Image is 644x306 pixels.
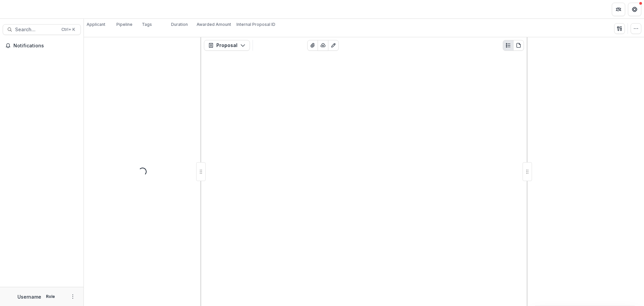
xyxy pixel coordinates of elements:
p: Duration [171,21,188,28]
button: View Attached Files [307,40,318,51]
button: Notifications [3,40,81,51]
button: More [69,293,77,301]
p: Applicant [87,21,105,28]
p: Tags [142,21,152,28]
button: Edit as form [328,40,339,51]
p: Pipeline [116,21,132,28]
button: Search... [3,24,81,35]
span: Search... [15,27,57,33]
button: Plaintext view [503,40,514,51]
p: Internal Proposal ID [236,21,275,28]
div: Ctrl + K [60,26,76,33]
p: Awarded Amount [197,21,231,28]
button: Partners [612,3,625,16]
button: PDF view [513,40,524,51]
span: Notifications [13,43,78,49]
button: Get Help [628,3,641,16]
button: Proposal [204,40,250,51]
p: Username [17,293,41,300]
p: Role [44,294,57,300]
